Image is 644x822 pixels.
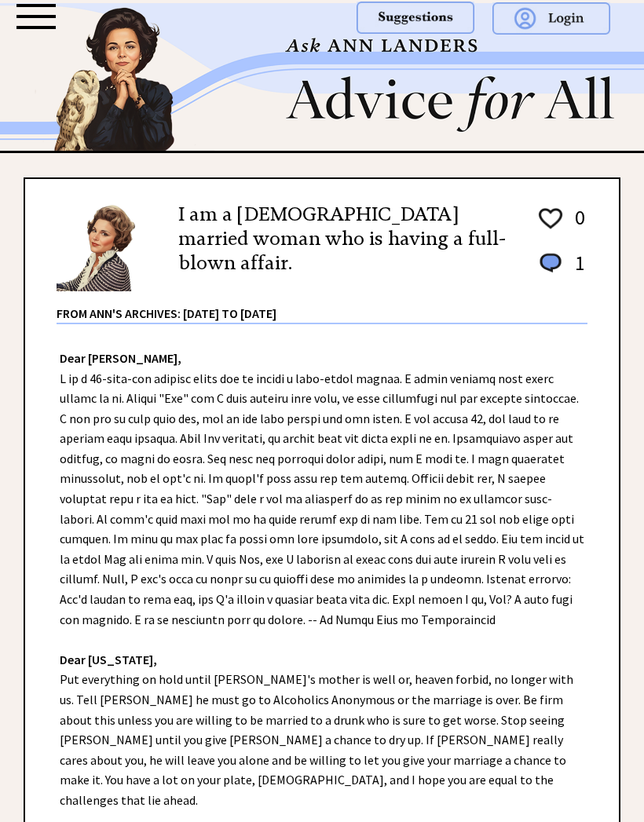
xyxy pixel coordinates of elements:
[536,250,565,276] img: message_round%201.png
[567,204,586,248] td: 0
[178,203,513,276] h2: I am a [DEMOGRAPHIC_DATA] married woman who is having a full-blown affair.
[57,293,587,323] div: From Ann's Archives: [DATE] to [DATE]
[567,250,586,291] td: 1
[492,2,610,35] img: login.png
[536,205,565,232] img: heart_outline%201.png
[60,350,181,366] strong: Dear [PERSON_NAME],
[60,652,157,667] strong: Dear [US_STATE],
[357,2,474,34] img: suggestions.png
[57,203,155,291] img: Ann6%20v2%20small.png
